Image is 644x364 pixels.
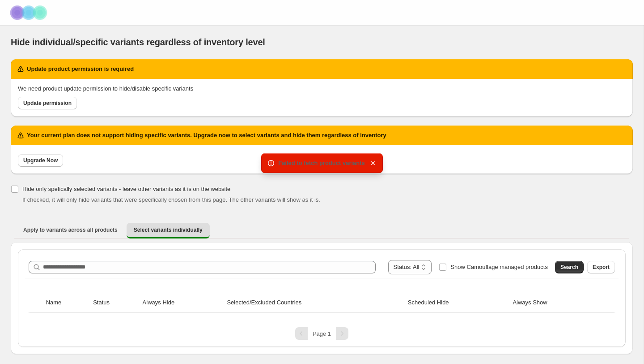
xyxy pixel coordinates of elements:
[224,293,405,313] th: Selected/Excluded Countries
[510,293,600,313] th: Always Show
[16,223,125,237] button: Apply to variants across all products
[22,196,320,203] span: If checked, it will only hide variants that were specifically chosen from this page. The other va...
[23,157,58,164] span: Upgrade Now
[555,261,584,273] button: Search
[593,264,610,271] span: Export
[134,226,203,234] span: Select variants individually
[23,226,118,234] span: Apply to variants across all products
[27,65,134,74] h2: Update product permission is required
[278,160,365,166] span: Failed to fetch product variants
[127,223,210,238] button: Select variants individually
[450,264,548,270] span: Show Camouflage managed products
[587,261,615,273] button: Export
[43,293,91,313] th: Name
[90,293,140,313] th: Status
[18,85,193,92] span: We need product update permission to hide/disable specific variants
[313,330,331,337] span: Page 1
[23,100,72,107] span: Update permission
[11,37,265,47] span: Hide individual/specific variants regardless of inventory level
[18,154,63,167] a: Upgrade Now
[27,131,386,140] h2: Your current plan does not support hiding specific variants. Upgrade now to select variants and h...
[140,293,225,313] th: Always Hide
[405,293,510,313] th: Scheduled Hide
[11,242,633,354] div: Select variants individually
[22,186,230,192] span: Hide only spefically selected variants - leave other variants as it is on the website
[25,327,619,340] nav: Pagination
[18,97,77,109] a: Update permission
[560,264,578,271] span: Search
